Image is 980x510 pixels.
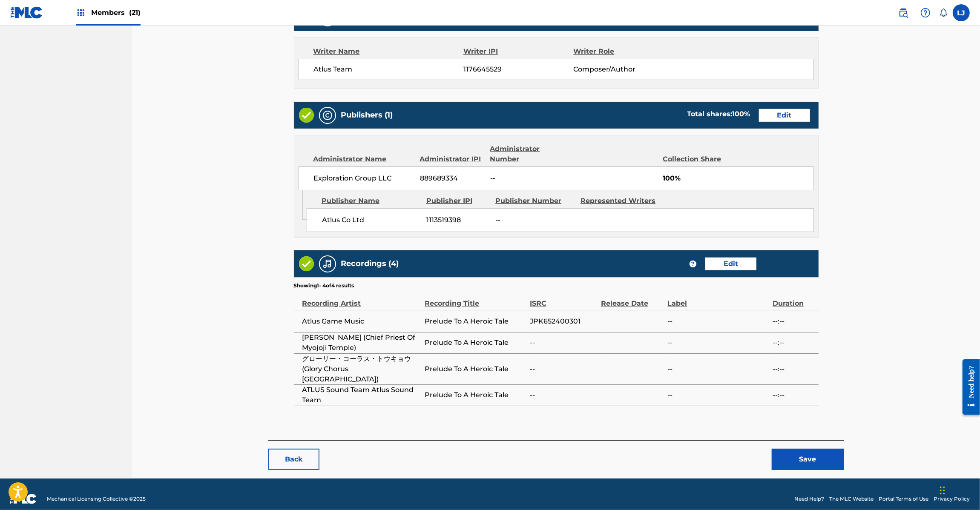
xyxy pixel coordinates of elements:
[530,289,597,309] div: ISRC
[530,390,597,400] span: --
[663,173,813,183] span: 100%
[425,364,526,374] span: Prelude To A Heroic Tale
[668,390,768,400] span: --
[313,46,464,57] div: Writer Name
[426,196,489,206] div: Publisher IPI
[829,495,874,503] a: The MLC Website
[302,354,421,384] span: グローリー・コーラス・トウキョウ (Glory Chorus [GEOGRAPHIC_DATA])
[299,108,314,123] img: Valid
[314,64,464,74] span: Atlus Team
[495,196,574,206] div: Publisher Number
[953,4,970,21] div: User Menu
[956,353,980,421] iframe: Resource Center
[920,8,931,18] img: help
[463,46,574,57] div: Writer IPI
[322,259,333,269] img: Recordings
[425,289,526,309] div: Recording Title
[939,9,948,17] div: Notifications
[425,316,526,327] span: Prelude To A Heroic Tale
[299,256,314,271] img: Valid
[917,4,934,21] div: Help
[573,64,673,74] span: Composer/Author
[268,449,319,470] button: Back
[420,173,484,183] span: 889689334
[425,390,526,400] span: Prelude To A Heroic Tale
[91,8,141,17] span: Members
[530,364,597,374] span: --
[10,6,43,19] img: MLC Logo
[314,173,414,183] span: Exploration Group LLC
[773,289,814,309] div: Duration
[601,289,664,309] div: Release Date
[663,154,738,164] div: Collection Share
[322,196,420,206] div: Publisher Name
[705,258,756,270] a: Edit
[773,364,814,374] span: --:--
[687,109,750,119] div: Total shares:
[322,110,333,120] img: Publishers
[772,449,844,470] button: Save
[895,4,912,21] a: Public Search
[496,215,575,225] span: --
[76,8,86,18] img: Top Rightsholders
[302,289,421,309] div: Recording Artist
[530,338,597,348] span: --
[879,495,928,503] a: Portal Terms of Use
[581,196,659,206] div: Represented Writers
[341,110,393,120] h5: Publishers (1)
[773,390,814,400] span: --:--
[773,338,814,348] span: --:--
[759,109,810,122] a: Edit
[898,8,908,18] img: search
[425,338,526,348] span: Prelude To A Heroic Tale
[47,495,146,503] span: Mechanical Licensing Collective © 2025
[574,46,674,57] div: Writer Role
[420,154,484,164] div: Administrator IPI
[10,494,37,504] img: logo
[773,316,814,327] span: --:--
[302,385,421,405] span: ATLUS Sound Team Atlus Sound Team
[129,9,141,17] span: (21)
[427,215,489,225] span: 1113519398
[668,364,768,374] span: --
[690,261,696,267] span: ?
[302,332,421,353] span: [PERSON_NAME] (Chief Priest Of Myojoji Temple)
[313,154,414,164] div: Administrator Name
[341,259,399,269] h5: Recordings (4)
[490,173,570,183] span: --
[668,316,768,327] span: --
[934,495,970,503] a: Privacy Policy
[937,469,980,510] iframe: Chat Widget
[463,64,573,74] span: 1176645529
[940,478,945,503] div: Drag
[322,215,420,225] span: Atlus Co Ltd
[668,289,768,309] div: Label
[794,495,824,503] a: Need Help?
[668,338,768,348] span: --
[733,110,750,118] span: 100 %
[302,316,421,327] span: Atlus Game Music
[490,144,570,164] div: Administrator Number
[530,316,597,327] span: JPK652400301
[294,282,354,289] p: Showing 1 - 4 of 4 results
